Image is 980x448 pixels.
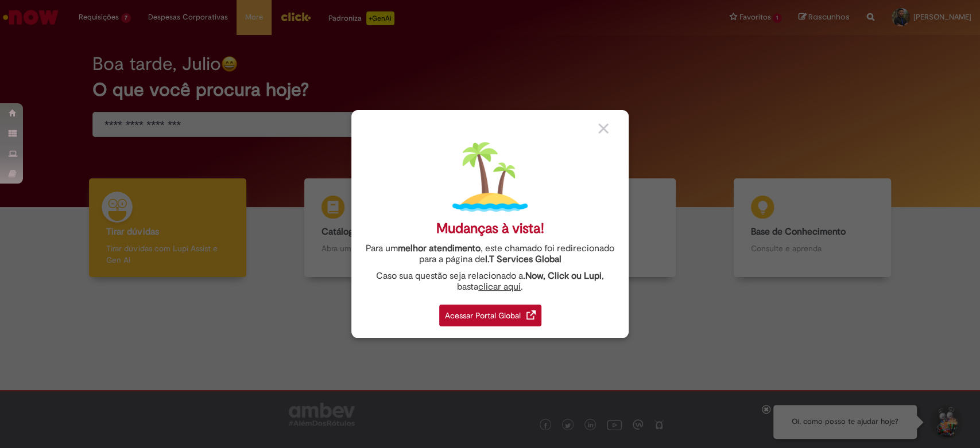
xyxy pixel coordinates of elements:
[360,271,620,293] div: Caso sua questão seja relacionado a , basta .
[436,220,544,237] div: Mudanças à vista!
[439,305,541,326] div: Acessar Portal Global
[485,247,561,265] a: I.T Services Global
[523,270,602,282] strong: .Now, Click ou Lupi
[360,243,620,265] div: Para um , este chamado foi redirecionado para a página de
[439,298,541,326] a: Acessar Portal Global
[526,310,536,320] img: redirect_link.png
[598,123,609,134] img: close_button_grey.png
[398,243,481,254] strong: melhor atendimento
[478,275,521,293] a: clicar aqui
[452,139,528,215] img: island.png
